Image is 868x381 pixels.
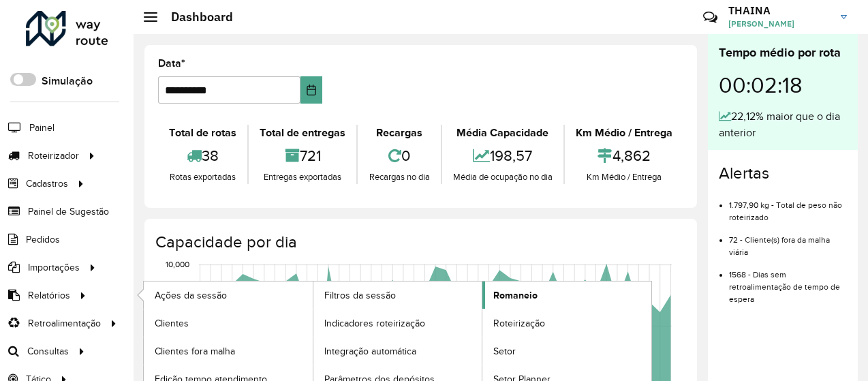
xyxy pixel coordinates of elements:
span: Setor [493,344,516,359]
span: Cadastros [26,177,68,191]
div: Recargas [361,125,437,141]
a: Clientes [144,309,313,337]
span: Filtros da sessão [324,288,396,303]
span: Clientes fora malha [155,344,235,359]
div: Recargas no dia [361,170,437,184]
div: Média de ocupação no dia [446,170,560,184]
a: Roteirização [482,309,651,337]
span: Painel de Sugestão [28,204,109,219]
span: Consultas [27,344,69,359]
span: Relatórios [28,288,70,303]
li: 1568 - Dias sem retroalimentação de tempo de espera [729,258,847,305]
div: Km Médio / Entrega [568,125,680,141]
span: Clientes [155,316,189,331]
div: 22,12% maior que o dia anterior [719,108,847,141]
span: Romaneio [493,288,538,303]
a: Setor [482,337,651,365]
span: [PERSON_NAME] [728,18,831,30]
li: 1.797,90 kg - Total de peso não roteirizado [729,189,847,224]
div: 721 [252,141,353,170]
label: Simulação [42,73,93,89]
span: Indicadores roteirização [324,316,425,331]
h3: THAINA [728,4,831,17]
a: Contato Rápido [696,3,725,32]
span: Pedidos [26,232,60,247]
span: Roteirizador [28,149,79,163]
label: Data [158,55,185,72]
div: 00:02:18 [719,62,847,108]
a: Romaneio [482,281,651,309]
div: Média Capacidade [446,125,560,141]
h4: Alertas [719,164,847,183]
span: Integração automática [324,344,416,359]
div: Total de entregas [252,125,353,141]
a: Clientes fora malha [144,337,313,365]
div: 0 [361,141,437,170]
a: Indicadores roteirização [313,309,482,337]
div: 4,862 [568,141,680,170]
div: Km Médio / Entrega [568,170,680,184]
div: Rotas exportadas [161,170,244,184]
span: Ações da sessão [155,288,227,303]
button: Choose Date [300,76,322,104]
div: 198,57 [446,141,560,170]
a: Ações da sessão [144,281,313,309]
text: 10,000 [166,260,189,269]
a: Filtros da sessão [313,281,482,309]
span: Painel [29,121,55,135]
span: Importações [28,260,80,275]
div: Tempo médio por rota [719,44,847,62]
li: 72 - Cliente(s) fora da malha viária [729,224,847,258]
span: Roteirização [493,316,545,331]
a: Integração automática [313,337,482,365]
span: Retroalimentação [28,316,101,331]
h2: Dashboard [157,10,233,25]
h4: Capacidade por dia [155,232,683,252]
div: Total de rotas [161,125,244,141]
div: Entregas exportadas [252,170,353,184]
div: 38 [161,141,244,170]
